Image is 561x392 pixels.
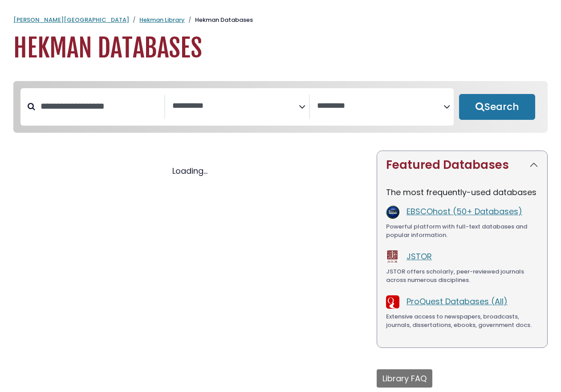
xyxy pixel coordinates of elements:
li: Hekman Databases [185,16,253,24]
div: Extensive access to newspapers, broadcasts, journals, dissertations, ebooks, government docs. [386,312,538,330]
button: Submit for Search Results [459,94,535,120]
div: Loading... [13,165,366,177]
textarea: Search [317,102,443,111]
nav: Search filters [13,81,548,133]
a: Hekman Library [139,16,185,24]
h1: Hekman Databases [13,33,548,63]
nav: breadcrumb [13,16,548,24]
p: The most frequently-used databases [386,186,538,198]
button: Featured Databases [377,151,547,179]
a: ProQuest Databases (All) [407,296,508,307]
button: Library FAQ [377,369,432,388]
div: Powerful platform with full-text databases and popular information. [386,222,538,240]
a: EBSCOhost (50+ Databases) [407,206,522,217]
a: JSTOR [407,251,432,262]
a: [PERSON_NAME][GEOGRAPHIC_DATA] [13,16,129,24]
input: Search database by title or keyword [35,99,164,114]
div: JSTOR offers scholarly, peer-reviewed journals across numerous disciplines. [386,267,538,285]
textarea: Search [172,102,299,111]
